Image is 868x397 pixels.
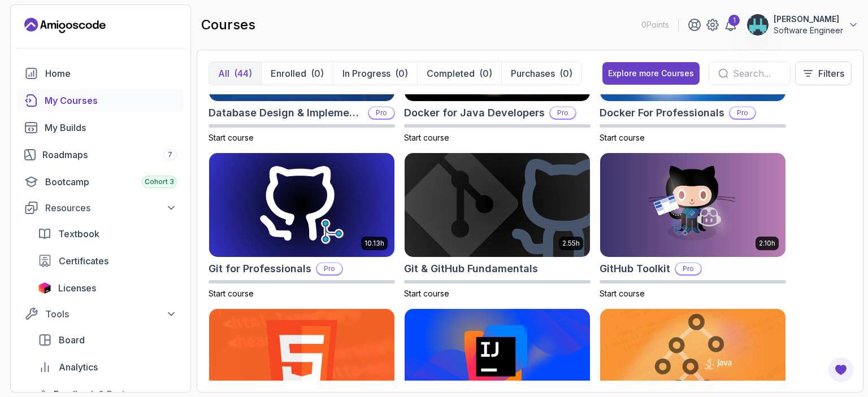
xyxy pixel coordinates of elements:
[45,121,177,134] div: My Builds
[427,67,475,80] p: Completed
[774,14,843,25] p: [PERSON_NAME]
[404,261,538,277] h2: Git & GitHub Fundamentals
[31,329,184,351] a: board
[31,223,184,245] a: textbook
[602,62,700,85] button: Explore more Courses
[364,239,384,248] p: 10.13h
[209,289,254,298] span: Start course
[600,153,785,257] img: GitHub Toolkit card
[209,261,311,277] h2: Git for Professionals
[747,14,859,36] button: user profile image[PERSON_NAME]Software Engineer
[42,148,177,162] div: Roadmaps
[45,307,177,321] div: Tools
[417,62,501,85] button: Completed(0)
[550,107,575,119] p: Pro
[24,16,106,34] a: Landing page
[145,177,174,186] span: Cohort 3
[405,153,590,257] img: Git & GitHub Fundamentals card
[479,67,492,80] div: (0)
[774,25,843,36] p: Software Engineer
[311,67,324,80] div: (0)
[18,171,184,193] a: bootcamp
[759,239,775,248] p: 2.10h
[45,67,177,80] div: Home
[209,153,394,257] img: Git for Professionals card
[600,289,645,298] span: Start course
[724,18,737,32] a: 1
[728,15,740,26] div: 1
[209,133,254,142] span: Start course
[511,67,555,80] p: Purchases
[38,282,51,294] img: jetbrains icon
[404,289,449,298] span: Start course
[18,89,184,112] a: courses
[58,281,96,295] span: Licenses
[404,133,449,142] span: Start course
[209,105,363,121] h2: Database Design & Implementation
[18,143,184,166] a: roadmaps
[18,62,184,85] a: home
[600,105,724,121] h2: Docker For Professionals
[562,239,580,248] p: 2.55h
[168,150,172,159] span: 7
[317,263,342,274] p: Pro
[45,201,177,215] div: Resources
[201,16,255,34] h2: courses
[18,198,184,218] button: Resources
[209,62,261,85] button: All(44)
[733,67,781,80] input: Search...
[827,356,854,383] button: Open Feedback Button
[234,67,252,80] div: (44)
[395,67,408,80] div: (0)
[58,227,99,241] span: Textbook
[31,356,184,378] a: analytics
[676,263,701,274] p: Pro
[608,68,694,79] div: Explore more Courses
[31,277,184,299] a: licenses
[31,250,184,272] a: certificates
[59,333,85,347] span: Board
[218,67,229,80] p: All
[559,67,572,80] div: (0)
[600,261,670,277] h2: GitHub Toolkit
[600,133,645,142] span: Start course
[45,175,177,189] div: Bootcamp
[342,67,390,80] p: In Progress
[18,304,184,324] button: Tools
[45,94,177,107] div: My Courses
[59,360,98,374] span: Analytics
[18,116,184,139] a: builds
[333,62,417,85] button: In Progress(0)
[795,62,852,85] button: Filters
[730,107,755,119] p: Pro
[818,67,844,80] p: Filters
[404,105,545,121] h2: Docker for Java Developers
[747,14,769,36] img: user profile image
[501,62,581,85] button: Purchases(0)
[369,107,394,119] p: Pro
[261,62,333,85] button: Enrolled(0)
[271,67,306,80] p: Enrolled
[59,254,108,268] span: Certificates
[641,19,669,30] p: 0 Points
